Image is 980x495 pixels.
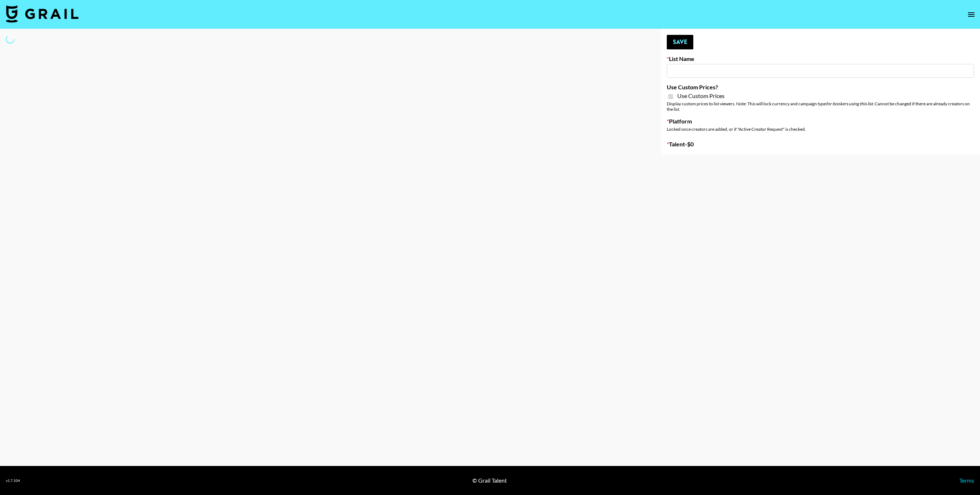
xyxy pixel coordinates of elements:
[667,55,974,62] label: List Name
[667,84,974,91] label: Use Custom Prices?
[677,92,725,100] span: Use Custom Prices
[964,7,979,22] button: open drawer
[667,118,974,125] label: Platform
[826,101,873,106] em: for bookers using this list
[6,5,78,23] img: Grail Talent
[667,126,974,132] div: Locked once creators are added, or if "Active Creator Request" is checked.
[6,478,20,483] div: v 1.7.104
[472,477,507,484] div: © Grail Talent
[959,477,974,484] a: Terms
[667,35,693,49] button: Save
[667,141,974,148] label: Talent - $ 0
[667,101,974,112] div: Display custom prices to list viewers. Note: This will lock currency and campaign type . Cannot b...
